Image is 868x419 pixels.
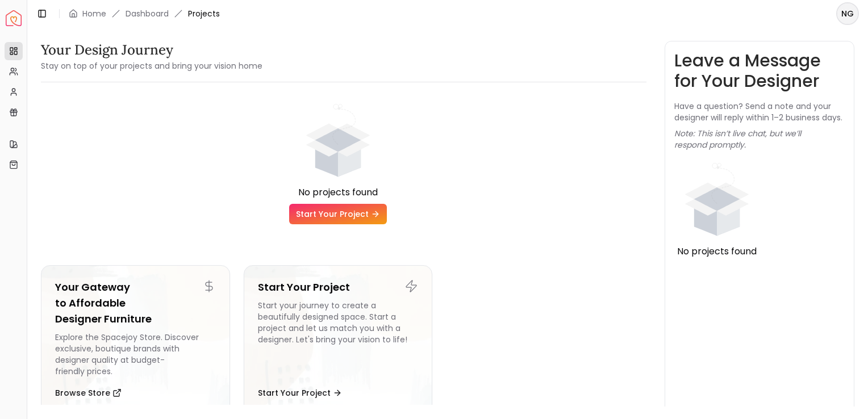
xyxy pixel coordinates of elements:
[258,279,419,295] h5: Start Your Project
[674,100,845,123] p: Have a question? Send a note and your designer will reply within 1–2 business days.
[41,265,230,418] a: Your Gateway to Affordable Designer FurnitureExplore the Spacejoy Store. Discover exclusive, bout...
[55,279,216,327] h5: Your Gateway to Affordable Designer Furniture
[289,204,387,224] a: Start Your Project
[244,265,433,418] a: Start Your ProjectStart your journey to create a beautifully designed space. Start a project and ...
[674,51,845,91] h3: Leave a Message for Your Designer
[295,100,381,186] div: animation
[6,10,22,26] img: Spacejoy Logo
[836,2,859,25] button: NG
[674,128,845,150] p: Note: This isn’t live chat, but we’ll respond promptly.
[258,382,342,404] button: Start Your Project
[6,10,22,26] a: Spacejoy
[188,8,220,19] span: Projects
[55,332,216,377] div: Explore the Spacejoy Store. Discover exclusive, boutique brands with designer quality at budget-f...
[126,8,169,19] a: Dashboard
[837,3,858,24] span: NG
[41,41,262,59] h3: Your Design Journey
[55,382,122,404] button: Browse Store
[41,186,635,199] div: No projects found
[82,8,106,19] a: Home
[258,300,419,377] div: Start your journey to create a beautifully designed space. Start a project and let us match you w...
[41,60,262,72] small: Stay on top of your projects and bring your vision home
[674,160,759,245] div: animation
[69,8,220,19] nav: breadcrumb
[674,245,759,258] div: No projects found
